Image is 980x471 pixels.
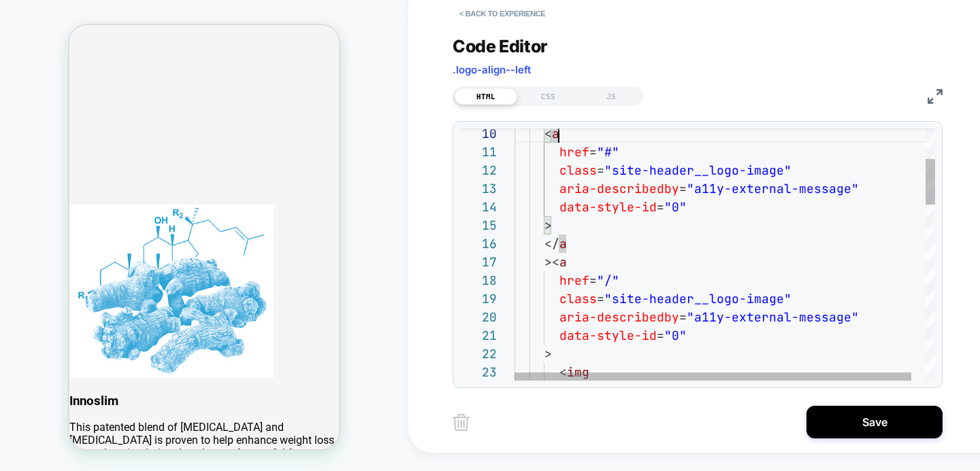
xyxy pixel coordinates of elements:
span: = [657,199,664,215]
span: = [679,309,687,325]
div: 14 [460,198,497,216]
span: </ [544,236,559,251]
div: 19 [460,290,497,308]
div: 15 [460,216,497,234]
div: CSS [517,88,580,105]
div: 11 [460,143,497,161]
span: a [552,126,559,141]
span: > [544,217,552,233]
img: delete [453,414,470,431]
span: > [544,346,552,362]
span: Code Editor [453,36,548,56]
span: "site-header__logo-image" [604,291,791,307]
span: >< [544,254,559,270]
span: href [559,144,589,160]
span: "0" [664,328,687,343]
button: < Back to experience [453,3,552,24]
div: 12 [460,161,497,179]
div: 21 [460,326,497,345]
span: class [559,162,597,178]
span: "a11y-external-message" [687,181,859,196]
div: 10 [460,124,497,143]
div: 17 [460,253,497,271]
span: img [567,364,589,380]
button: Save [806,406,943,438]
span: a [559,254,567,270]
span: .logo-align--left [453,63,531,76]
img: fullscreen [928,89,943,104]
div: 22 [460,345,497,363]
span: < [559,364,567,380]
span: aria-describedby [559,181,679,196]
span: class [559,291,597,307]
span: = [589,144,597,160]
span: = [597,162,604,178]
span: aria-describedby [559,309,679,325]
div: JS [580,88,642,105]
div: 13 [460,179,497,198]
div: 23 [460,363,497,381]
div: 18 [460,271,497,290]
span: "a11y-external-message" [687,309,859,325]
div: 20 [460,308,497,326]
span: "#" [597,144,619,160]
span: "/" [597,273,619,288]
span: = [679,181,687,196]
span: = [657,328,664,343]
span: a [559,236,567,251]
span: "site-header__logo-image" [604,162,791,178]
span: = [597,291,604,307]
div: HTML [455,88,517,105]
span: "0" [664,199,687,215]
span: = [589,273,597,288]
span: data-style-id [559,328,657,343]
span: href [559,273,589,288]
div: 16 [460,234,497,253]
span: < [544,126,552,141]
span: data-style-id [559,199,657,215]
